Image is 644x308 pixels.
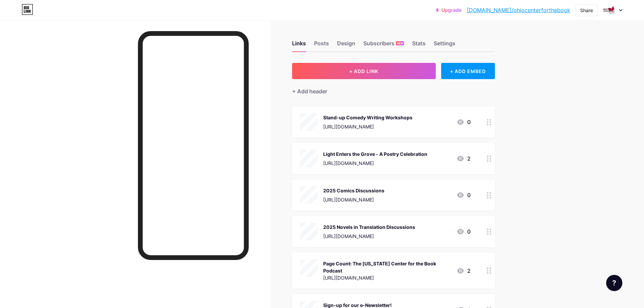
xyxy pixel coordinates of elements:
[456,267,471,275] div: 2
[467,6,570,14] a: [DOMAIN_NAME]/ohiocenterforthebook
[456,118,471,126] div: 0
[323,274,451,281] div: [URL][DOMAIN_NAME]
[456,191,471,199] div: 0
[323,223,415,231] div: 2025 Novels in Translation Discussions
[434,39,455,51] div: Settings
[323,260,451,274] div: Page Count: The [US_STATE] Center for the Book Podcast
[292,63,436,79] button: + ADD LINK
[436,7,461,13] a: Upgrade
[602,4,615,17] img: ohiocenterforthebook
[292,87,327,95] div: + Add header
[323,123,412,130] div: [URL][DOMAIN_NAME]
[337,39,355,51] div: Design
[441,63,495,79] div: + ADD EMBED
[412,39,426,51] div: Stats
[323,196,384,203] div: [URL][DOMAIN_NAME]
[456,228,471,236] div: 0
[323,150,427,158] div: Light Enters the Grove - A Poetry Celebration
[323,114,412,121] div: Stand-up Comedy Writing Workshops
[292,39,306,51] div: Links
[323,233,415,240] div: [URL][DOMAIN_NAME]
[397,41,403,45] span: NEW
[323,160,427,167] div: [URL][DOMAIN_NAME]
[580,7,593,14] div: Share
[349,68,378,74] span: + ADD LINK
[323,187,384,194] div: 2025 Comics Discussions
[314,39,329,51] div: Posts
[456,155,471,163] div: 2
[363,39,404,51] div: Subscribers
